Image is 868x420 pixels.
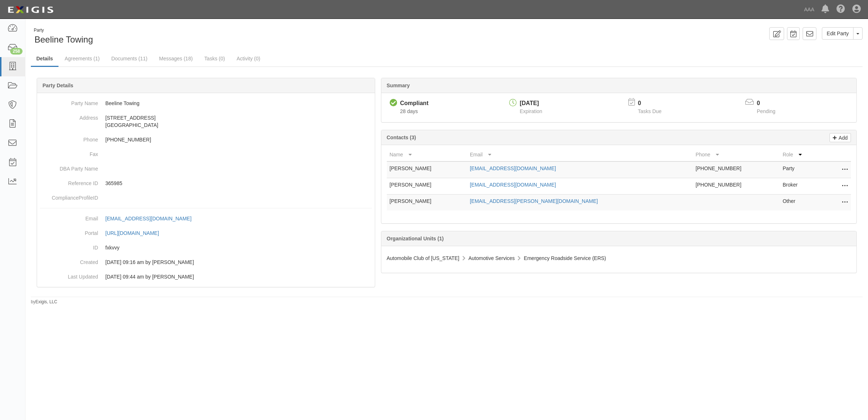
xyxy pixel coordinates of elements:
div: Compliant [400,99,429,108]
div: [EMAIL_ADDRESS][DOMAIN_NAME] [105,215,191,222]
dt: Address [40,111,98,121]
a: Agreements (1) [59,51,105,66]
dt: Reference ID [40,176,98,187]
dt: Last Updated [40,269,98,280]
a: Documents (11) [106,51,153,66]
td: [PHONE_NUMBER] [693,178,780,195]
span: Emergency Roadside Service (ERS) [524,255,606,261]
a: Exigis, LLC [36,299,57,304]
p: 365985 [105,180,372,187]
a: Details [31,51,58,67]
dt: DBA Party Name [40,161,98,172]
span: Expiration [520,108,542,114]
p: Add [837,133,848,142]
dt: Fax [40,147,98,158]
td: [PHONE_NUMBER] [693,161,780,178]
span: Since 09/08/2025 [400,108,418,114]
dd: [STREET_ADDRESS] [GEOGRAPHIC_DATA] [40,111,372,132]
div: Party [34,27,93,33]
p: 0 [757,99,784,108]
small: by [31,299,57,305]
dd: Beeline Towing [40,96,372,111]
b: Party Details [42,83,73,88]
a: [URL][DOMAIN_NAME] [105,230,167,236]
td: Other [780,195,822,211]
td: Broker [780,178,822,195]
span: Pending [757,108,775,114]
dd: 09/07/2023 09:16 am by Benjamin Tully [40,255,372,269]
a: Tasks (0) [199,51,231,66]
dd: 09/03/2025 09:44 am by Benjamin Tully [40,269,372,284]
i: Help Center - Complianz [836,5,845,14]
a: [EMAIL_ADDRESS][PERSON_NAME][DOMAIN_NAME] [470,198,598,204]
b: Contacts (3) [387,135,416,140]
th: Email [467,148,693,161]
th: Phone [693,148,780,161]
dt: ID [40,240,98,251]
a: Activity (0) [231,51,265,66]
td: [PERSON_NAME] [387,161,467,178]
a: [EMAIL_ADDRESS][DOMAIN_NAME] [470,165,556,171]
div: 258 [10,48,23,55]
i: Compliant [390,99,397,107]
span: Automobile Club of [US_STATE] [387,255,459,261]
a: AAA [800,2,818,17]
dt: Email [40,211,98,222]
b: Organizational Units (1) [387,236,444,241]
span: Tasks Due [638,108,661,114]
a: Messages (18) [154,51,198,66]
a: Add [830,133,851,142]
p: 0 [638,99,670,108]
img: logo-5460c22ac91f19d4615b14bd174203de0afe785f0fc80cf4dbbc73dc1793850b.png [5,3,56,16]
dd: [PHONE_NUMBER] [40,132,372,147]
dt: Party Name [40,96,98,107]
th: Name [387,148,467,161]
a: [EMAIL_ADDRESS][DOMAIN_NAME] [470,182,556,188]
span: Beeline Towing [35,35,93,44]
dd: fxkvvy [40,240,372,255]
td: [PERSON_NAME] [387,178,467,195]
div: [DATE] [520,99,542,108]
th: Role [780,148,822,161]
dt: Created [40,255,98,266]
span: Automotive Services [469,255,515,261]
dt: ComplianceProfileID [40,191,98,201]
td: [PERSON_NAME] [387,195,467,211]
a: [EMAIL_ADDRESS][DOMAIN_NAME] [105,216,199,221]
td: Party [780,161,822,178]
a: Edit Party [822,27,853,40]
dt: Portal [40,226,98,237]
div: Beeline Towing [31,27,441,46]
b: Summary [387,83,410,88]
dt: Phone [40,132,98,143]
